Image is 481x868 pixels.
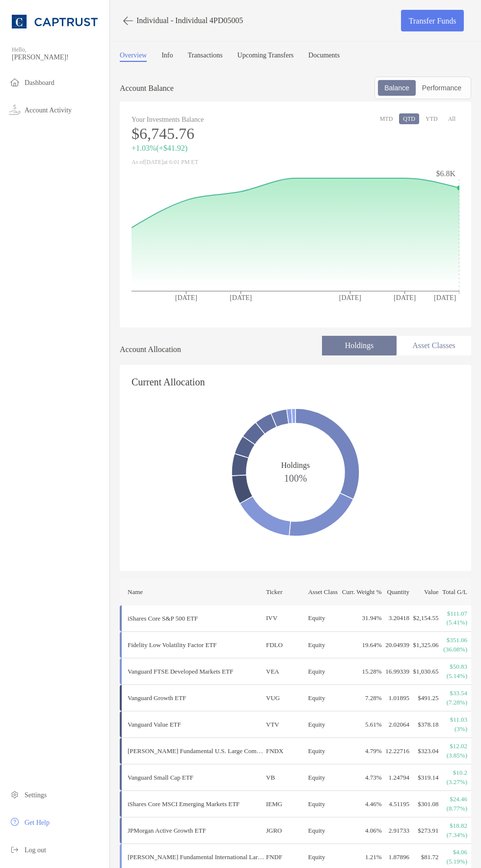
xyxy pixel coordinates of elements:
[308,579,341,605] th: Asset Class
[238,52,294,62] a: Upcoming Transfers
[128,824,265,837] p: JPMorgan Active Growth ETF
[376,113,397,124] button: MTD
[308,738,341,764] td: Equity
[266,711,308,738] td: VTV
[281,461,310,470] span: Holdings
[410,658,439,685] td: $1,030.65
[341,605,382,632] td: 31.94 %
[341,764,382,791] td: 4.73 %
[399,113,419,124] button: QTD
[9,104,21,115] img: activity icon
[382,791,410,817] td: 4.51195
[9,843,21,855] img: logout icon
[440,804,467,813] p: (8.77%)
[341,817,382,844] td: 4.06 %
[132,142,295,154] p: +1.03% ( +$41.92 )
[25,819,50,826] span: Get Help
[410,605,439,632] td: $2,154.55
[9,816,21,828] img: get-help icon
[341,685,382,711] td: 7.28 %
[394,294,416,301] tspan: [DATE]
[128,639,265,651] p: Fidelity Low Volatility Factor ETF
[440,609,467,618] p: $111.07
[440,618,467,627] p: (5.41%)
[120,579,266,605] th: Name
[322,336,397,355] li: Holdings
[382,632,410,658] td: 20.04939
[440,795,467,804] p: $24.46
[230,294,252,301] tspan: [DATE]
[25,107,72,114] span: Account Activity
[444,113,459,124] button: All
[382,658,410,685] td: 16.99339
[410,791,439,817] td: $301.08
[341,791,382,817] td: 4.46 %
[341,579,382,605] th: Curr. Weight %
[128,692,265,704] p: Vanguard Growth ETF
[440,742,467,751] p: $12.02
[132,377,205,388] h4: Current Allocation
[410,685,439,711] td: $491.25
[128,718,265,731] p: Vanguard Value ETF
[436,169,455,178] tspan: $6.8K
[434,294,456,301] tspan: [DATE]
[417,81,467,95] div: Performance
[128,665,265,678] p: Vanguard FTSE Developed Markets ETF
[132,113,295,126] p: Your Investments Balance
[266,579,308,605] th: Ticker
[128,745,265,757] p: Schwab Fundamental U.S. Large Company Index ETF
[440,662,467,671] p: $50.83
[410,738,439,764] td: $323.04
[379,81,415,95] div: Balance
[308,658,341,685] td: Equity
[284,470,307,484] span: 100%
[397,336,471,355] li: Asset Classes
[440,672,467,680] p: (5.14%)
[308,605,341,632] td: Equity
[440,857,467,866] p: (5.19%)
[440,636,467,645] p: $351.06
[341,632,382,658] td: 19.64 %
[382,764,410,791] td: 1.24794
[266,738,308,764] td: FNDX
[341,738,382,764] td: 4.79 %
[339,294,361,301] tspan: [DATE]
[410,817,439,844] td: $273.91
[382,711,410,738] td: 2.02064
[175,294,197,301] tspan: [DATE]
[266,764,308,791] td: VB
[132,156,295,168] p: As of [DATE] at 6:01 PM ET
[25,791,47,799] span: Settings
[308,632,341,658] td: Equity
[266,791,308,817] td: IEMG
[382,579,410,605] th: Quantity
[440,831,467,840] p: (7.34%)
[401,10,464,31] a: Transfer Funds
[308,685,341,711] td: Equity
[341,658,382,685] td: 15.28 %
[128,612,265,624] p: iShares Core S&P 500 ETF
[440,698,467,707] p: (7.28%)
[266,658,308,685] td: VEA
[308,52,340,62] a: Documents
[25,79,54,86] span: Dashboard
[128,851,265,863] p: Schwab Fundamental International Large Company Index ETF
[12,4,98,39] img: CAPTRUST Logo
[308,817,341,844] td: Equity
[120,82,174,94] p: Account Balance
[120,345,181,354] h4: Account Allocation
[440,821,467,830] p: $18.82
[9,76,21,88] img: household icon
[128,798,265,810] p: iShares Core MSCI Emerging Markets ETF
[382,738,410,764] td: 12.22716
[25,846,46,854] span: Log out
[382,817,410,844] td: 2.91733
[439,579,471,605] th: Total G/L
[410,632,439,658] td: $1,325.06
[410,579,439,605] th: Value
[422,113,442,124] button: YTD
[9,788,21,800] img: settings icon
[440,778,467,787] p: (3.27%)
[410,764,439,791] td: $319.14
[136,16,243,25] p: Individual - Individual 4PD05005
